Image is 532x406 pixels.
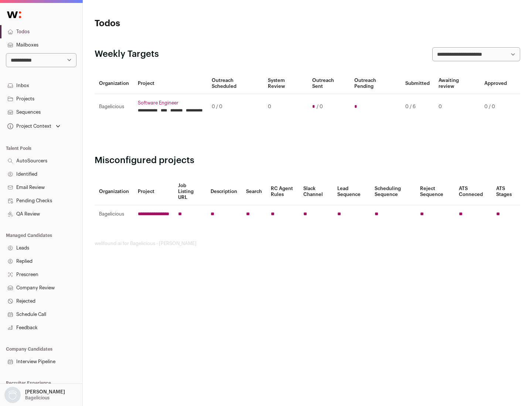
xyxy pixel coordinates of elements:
[95,73,133,94] th: Organization
[434,73,480,94] th: Awaiting review
[138,100,203,106] a: Software Engineer
[263,94,307,120] td: 0
[95,178,133,205] th: Organization
[480,94,511,120] td: 0 / 0
[434,94,480,120] td: 0
[95,205,133,223] td: Bagelicious
[25,389,65,395] p: [PERSON_NAME]
[206,178,242,205] th: Description
[207,94,263,120] td: 0 / 0
[95,18,236,30] h1: Todos
[6,121,62,131] button: Open dropdown
[308,73,350,94] th: Outreach Sent
[401,94,434,120] td: 0 / 6
[95,94,133,120] td: Bagelicious
[3,387,66,403] button: Open dropdown
[25,395,50,401] p: Bagelicious
[174,178,206,205] th: Job Listing URL
[454,178,491,205] th: ATS Conneced
[207,73,263,94] th: Outreach Scheduled
[480,73,511,94] th: Approved
[95,48,159,60] h2: Weekly Targets
[299,178,333,205] th: Slack Channel
[95,241,520,247] footer: wellfound:ai for Bagelicious - [PERSON_NAME]
[317,104,323,110] span: / 0
[333,178,370,205] th: Lead Sequence
[492,178,520,205] th: ATS Stages
[4,387,21,403] img: nopic.png
[263,73,307,94] th: System Review
[133,73,207,94] th: Project
[133,178,174,205] th: Project
[3,7,25,22] img: Wellfound
[370,178,416,205] th: Scheduling Sequence
[6,123,51,129] div: Project Context
[416,178,455,205] th: Reject Sequence
[350,73,400,94] th: Outreach Pending
[266,178,299,205] th: RC Agent Rules
[95,155,520,166] h2: Misconfigured projects
[242,178,266,205] th: Search
[401,73,434,94] th: Submitted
